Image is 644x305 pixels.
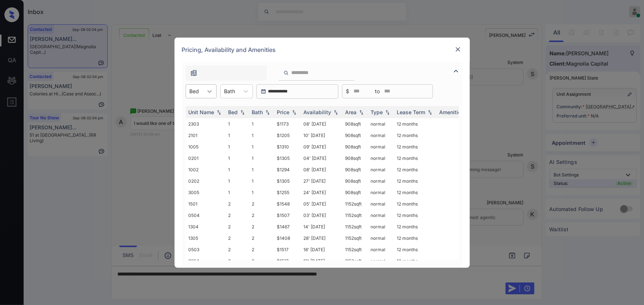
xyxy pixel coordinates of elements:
div: Type [371,109,383,115]
td: 14' [DATE] [301,221,342,232]
td: 2 [225,244,249,255]
td: 2 [249,198,274,210]
td: 12 months [394,255,437,267]
td: 1152 sqft [342,255,368,267]
td: 1501 [186,198,225,210]
td: 2 [249,232,274,244]
td: 1 [225,130,249,141]
td: normal [368,244,394,255]
td: 2 [225,232,249,244]
img: icon-zuma [452,67,461,76]
div: Price [277,109,290,115]
img: sorting [358,109,365,115]
td: 2 [225,198,249,210]
td: 27' [DATE] [301,175,342,187]
td: 12 months [394,221,437,232]
td: $1507 [274,210,301,221]
td: $1294 [274,164,301,175]
td: 908 sqft [342,175,368,187]
td: 1152 sqft [342,221,368,232]
td: 0201 [186,152,225,164]
td: 1 [225,141,249,152]
td: normal [368,130,394,141]
td: 1 [249,187,274,198]
td: 24' [DATE] [301,187,342,198]
td: 1 [249,175,274,187]
td: 12 months [394,232,437,244]
img: close [454,46,462,53]
td: 04' [DATE] [301,152,342,164]
td: 28' [DATE] [301,232,342,244]
img: sorting [264,109,271,115]
td: $1310 [274,141,301,152]
td: 0503 [186,244,225,255]
td: 18' [DATE] [301,255,342,267]
td: 908 sqft [342,187,368,198]
td: 1005 [186,141,225,152]
td: normal [368,187,394,198]
td: $1255 [274,187,301,198]
img: sorting [290,109,298,115]
td: normal [368,152,394,164]
img: sorting [426,109,434,115]
td: 2 [249,210,274,221]
td: $1517 [274,244,301,255]
div: Pricing, Availability and Amenities [175,38,470,62]
td: 1 [249,118,274,130]
td: 12 months [394,198,437,210]
td: 0202 [186,175,225,187]
td: $1173 [274,118,301,130]
td: 10' [DATE] [301,130,342,141]
td: 1152 sqft [342,244,368,255]
td: 12 months [394,175,437,187]
img: sorting [384,109,391,115]
td: 1 [249,141,274,152]
div: Bath [252,109,263,115]
td: 2 [225,210,249,221]
td: 12 months [394,130,437,141]
td: 908 sqft [342,130,368,141]
td: 12 months [394,244,437,255]
td: 0504 [186,210,225,221]
td: 09' [DATE] [301,141,342,152]
td: 1 [225,164,249,175]
td: 1152 sqft [342,232,368,244]
td: 2 [249,255,274,267]
td: 1152 sqft [342,210,368,221]
td: 12 months [394,210,437,221]
td: 908 sqft [342,164,368,175]
span: $ [346,87,349,95]
td: normal [368,221,394,232]
td: normal [368,141,394,152]
div: Amenities [440,109,464,115]
td: 1 [225,175,249,187]
img: sorting [332,109,340,115]
img: icon-zuma [283,70,289,76]
td: 2 [249,221,274,232]
td: $1408 [274,232,301,244]
td: 3005 [186,187,225,198]
td: 1 [249,152,274,164]
td: normal [368,255,394,267]
td: 12 months [394,187,437,198]
td: 08' [DATE] [301,164,342,175]
td: 12 months [394,164,437,175]
td: $1305 [274,152,301,164]
td: 1 [249,164,274,175]
td: 1 [225,152,249,164]
td: 12 months [394,118,437,130]
td: 1305 [186,232,225,244]
td: 12 months [394,152,437,164]
td: 03' [DATE] [301,210,342,221]
td: 18' [DATE] [301,244,342,255]
td: 2204 [186,255,225,267]
td: 908 sqft [342,118,368,130]
td: 1 [225,187,249,198]
td: $1205 [274,130,301,141]
div: Bed [228,109,238,115]
img: icon-zuma [190,69,197,77]
td: 05' [DATE] [301,198,342,210]
td: 1 [225,118,249,130]
td: normal [368,198,394,210]
td: normal [368,175,394,187]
